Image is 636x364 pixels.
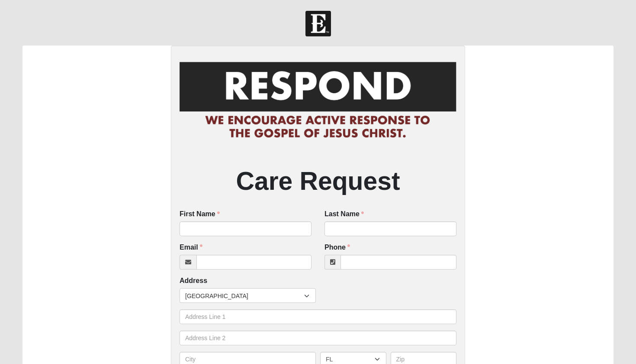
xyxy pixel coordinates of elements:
label: Last Name [324,209,364,219]
input: Address Line 1 [180,309,456,324]
span: [GEOGRAPHIC_DATA] [185,289,304,303]
label: First Name [180,209,220,219]
label: Email [180,243,202,253]
h2: Care Request [180,166,456,197]
label: Phone [324,243,350,253]
label: Address [180,276,207,286]
img: Church of Eleven22 Logo [305,11,331,36]
img: RespondCardHeader.png [180,54,456,147]
input: Address Line 2 [180,331,456,345]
